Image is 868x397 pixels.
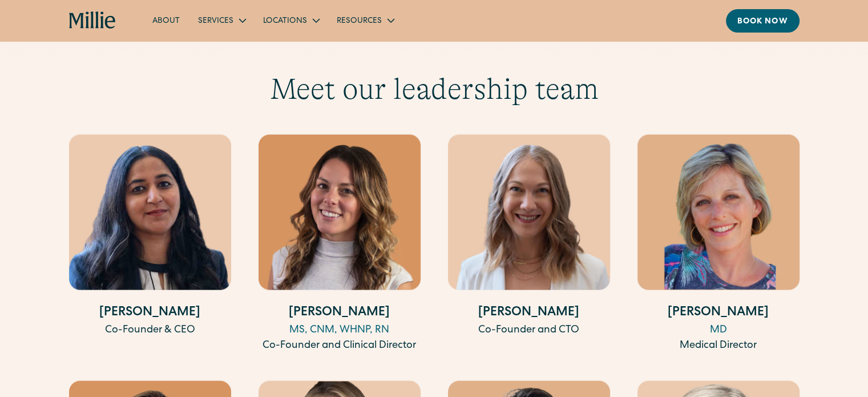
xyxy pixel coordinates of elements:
[69,322,231,338] div: Co-Founder & CEO
[637,338,800,353] div: Medical Director
[337,15,382,27] div: Resources
[69,303,231,322] h4: [PERSON_NAME]
[328,11,402,30] div: Resources
[69,71,800,106] h3: Meet our leadership team
[69,11,116,30] a: home
[637,322,800,338] div: MD
[254,11,328,30] div: Locations
[189,11,254,30] div: Services
[448,303,610,322] h4: [PERSON_NAME]
[198,15,233,27] div: Services
[637,303,800,322] h4: [PERSON_NAME]
[143,11,189,30] a: About
[259,322,421,338] div: MS, CNM, WHNP, RN
[737,16,788,28] div: Book now
[263,15,307,27] div: Locations
[259,303,421,322] h4: [PERSON_NAME]
[259,338,421,353] div: Co-Founder and Clinical Director
[448,322,610,338] div: Co-Founder and CTO
[726,9,800,33] a: Book now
